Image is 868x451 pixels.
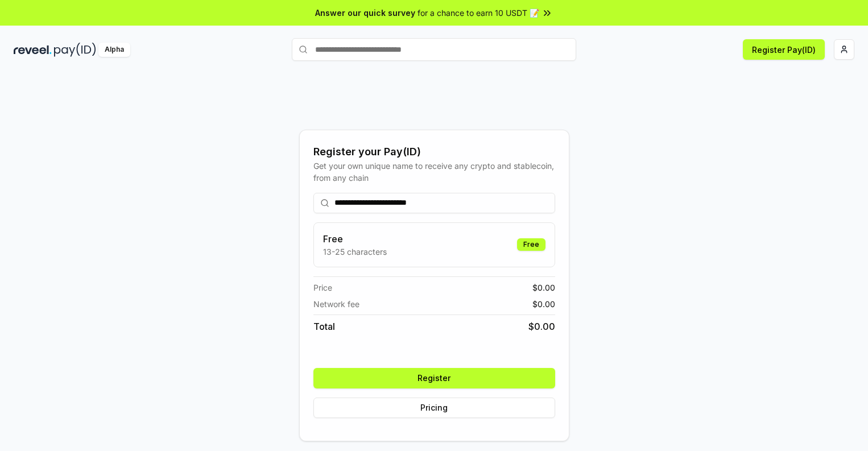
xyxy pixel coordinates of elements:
[418,7,539,19] span: for a chance to earn 10 USDT 📝
[532,282,555,293] span: $ 0.00
[98,43,130,57] div: Alpha
[54,43,96,57] img: pay_id
[323,232,387,246] h3: Free
[528,320,555,333] span: $ 0.00
[313,398,555,418] button: Pricing
[323,246,387,258] p: 13-25 characters
[517,238,545,251] div: Free
[313,298,359,310] span: Network fee
[313,368,555,388] button: Register
[313,320,335,333] span: Total
[14,43,52,57] img: reveel_dark
[532,298,555,310] span: $ 0.00
[313,144,555,160] div: Register your Pay(ID)
[315,7,415,19] span: Answer our quick survey
[313,160,555,184] div: Get your own unique name to receive any crypto and stablecoin, from any chain
[743,39,825,60] button: Register Pay(ID)
[313,282,332,293] span: Price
